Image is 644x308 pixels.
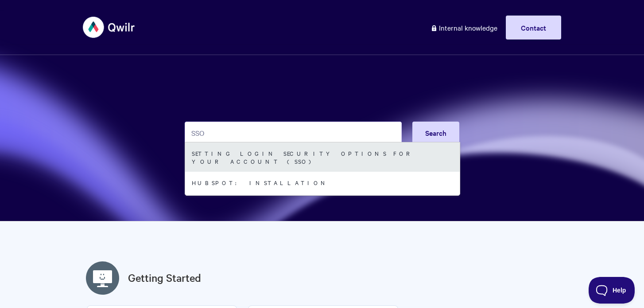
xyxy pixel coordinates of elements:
[185,172,460,193] a: HubSpot: Installation
[424,16,504,39] a: Internal knowledge
[185,142,460,172] a: Setting login security options for your Account (SSO)
[412,122,459,144] button: Search
[425,128,446,138] span: Search
[589,277,635,304] iframe: Toggle Customer Support
[128,270,201,286] a: Getting Started
[83,11,136,44] img: Qwilr Help Center
[185,122,402,144] input: Search the knowledge base
[506,16,561,39] a: Contact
